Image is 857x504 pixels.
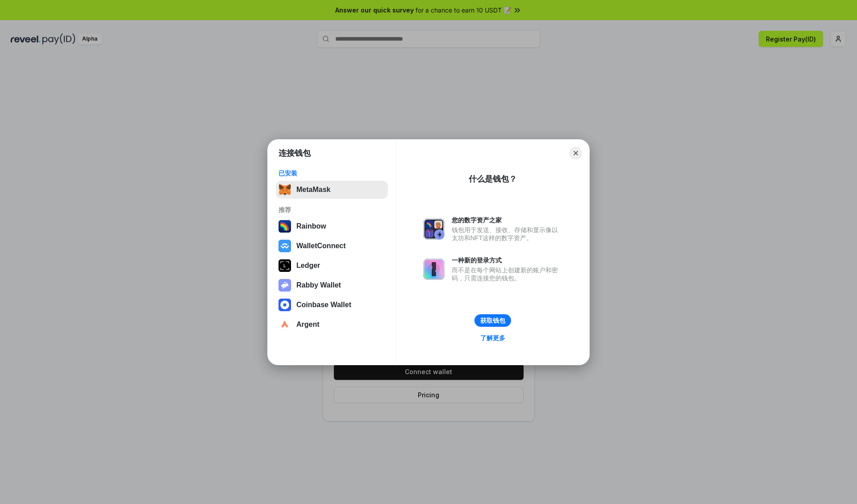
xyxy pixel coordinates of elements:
[296,262,320,270] div: Ledger
[296,242,346,250] div: WalletConnect
[279,183,291,196] img: svg+xml,%3Csvg%20fill%3D%22none%22%20height%3D%2233%22%20viewBox%3D%220%200%2035%2033%22%20width%...
[279,169,385,177] div: 已安装
[276,316,388,333] button: Argent
[279,299,291,311] img: svg+xml,%3Csvg%20width%3D%2228%22%20height%3D%2228%22%20viewBox%3D%220%200%2028%2028%22%20fill%3D...
[480,334,505,342] div: 了解更多
[276,217,388,235] button: Rainbow
[296,321,320,329] div: Argent
[296,281,341,289] div: Rabby Wallet
[279,318,291,331] img: svg+xml,%3Csvg%20width%3D%2228%22%20height%3D%2228%22%20viewBox%3D%220%200%2028%2028%22%20fill%3D...
[475,332,511,344] a: 了解更多
[480,317,505,325] div: 获取钱包
[296,301,351,309] div: Coinbase Wallet
[474,314,511,327] button: 获取钱包
[423,258,445,280] img: svg+xml,%3Csvg%20xmlns%3D%22http%3A%2F%2Fwww.w3.org%2F2000%2Fsvg%22%20fill%3D%22none%22%20viewBox...
[279,279,291,292] img: svg+xml,%3Csvg%20xmlns%3D%22http%3A%2F%2Fwww.w3.org%2F2000%2Fsvg%22%20fill%3D%22none%22%20viewBox...
[423,218,445,240] img: svg+xml,%3Csvg%20xmlns%3D%22http%3A%2F%2Fwww.w3.org%2F2000%2Fsvg%22%20fill%3D%22none%22%20viewBox...
[279,148,311,158] h1: 连接钱包
[279,240,291,252] img: svg+xml,%3Csvg%20width%3D%2228%22%20height%3D%2228%22%20viewBox%3D%220%200%2028%2028%22%20fill%3D...
[452,256,562,264] div: 一种新的登录方式
[279,220,291,233] img: svg+xml,%3Csvg%20width%3D%22120%22%20height%3D%22120%22%20viewBox%3D%220%200%20120%20120%22%20fil...
[469,174,517,184] div: 什么是钱包？
[570,147,582,159] button: Close
[276,276,388,294] button: Rabby Wallet
[452,266,562,282] div: 而不是在每个网站上创建新的账户和密码，只需连接您的钱包。
[276,181,388,199] button: MetaMask
[276,257,388,275] button: Ledger
[276,237,388,255] button: WalletConnect
[279,206,385,214] div: 推荐
[452,226,562,242] div: 钱包用于发送、接收、存储和显示像以太坊和NFT这样的数字资产。
[296,186,330,194] div: MetaMask
[452,216,562,224] div: 您的数字资产之家
[276,296,388,314] button: Coinbase Wallet
[296,222,326,230] div: Rainbow
[279,259,291,272] img: svg+xml,%3Csvg%20xmlns%3D%22http%3A%2F%2Fwww.w3.org%2F2000%2Fsvg%22%20width%3D%2228%22%20height%3...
